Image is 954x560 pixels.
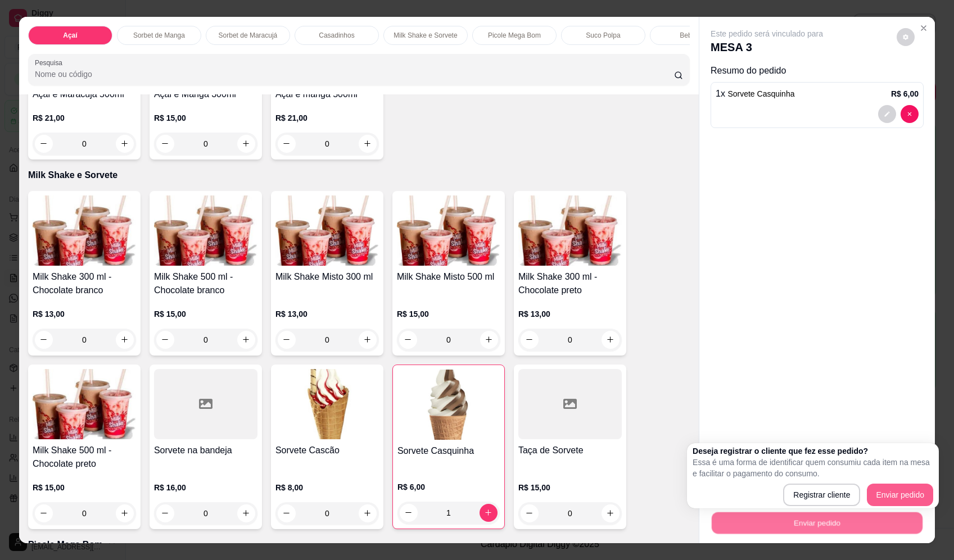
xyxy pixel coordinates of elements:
[28,538,690,552] p: Picole Mega Bom
[397,481,500,493] p: R$ 6,00
[518,308,622,320] p: R$ 13,00
[275,444,379,457] h4: Sorvete Cascão
[33,482,136,493] p: R$ 15,00
[711,28,823,39] p: Este pedido será vinculado para
[35,69,674,80] input: Pesquisa
[716,87,794,101] p: 1 x
[397,270,500,284] h4: Milk Shake Misto 500 ml
[693,457,933,479] p: Essa é uma forma de identificar quem consumiu cada item na mesa e facilitar o pagamento do consumo.
[154,308,257,320] p: R$ 15,00
[711,39,823,55] p: MESA 3
[33,444,136,471] h4: Milk Shake 500 ml - Chocolate preto
[133,31,185,40] p: Sorbet de Manga
[275,270,379,284] h4: Milk Shake Misto 300 ml
[727,89,794,98] span: Sorvete Casquinha
[397,444,500,458] h4: Sorvete Casquinha
[915,19,933,37] button: Close
[154,444,257,457] h4: Sorvete na bandeja
[33,195,136,266] img: product-image
[693,445,933,457] h2: Deseja registrar o cliente que fez esse pedido?
[275,195,379,266] img: product-image
[35,58,66,67] label: Pesquisa
[33,112,136,124] p: R$ 21,00
[680,31,704,40] p: Bebidas
[488,31,541,40] p: Picole Mega Bom
[33,369,136,439] img: product-image
[154,482,257,493] p: R$ 16,00
[154,195,257,266] img: product-image
[33,88,136,101] h4: Açai e Maracuja 500ml
[394,31,457,40] p: Milk Shake e Sorvete
[154,270,257,297] h4: Milk Shake 500 ml - Chocolate branco
[63,31,77,40] p: Açaí
[897,28,915,46] button: decrease-product-quantity
[783,484,860,506] button: Registrar cliente
[154,88,257,101] h4: Açai e Manga 300ml
[586,31,620,40] p: Suco Polpa
[275,369,379,439] img: product-image
[28,169,690,182] p: Milk Shake e Sorvete
[397,195,500,266] img: product-image
[878,105,896,123] button: decrease-product-quantity
[275,112,379,124] p: R$ 21,00
[397,308,500,320] p: R$ 15,00
[867,484,933,506] button: Enviar pedido
[33,270,136,297] h4: Milk Shake 300 ml - Chocolate branco
[518,195,622,266] img: product-image
[518,482,622,493] p: R$ 15,00
[33,308,136,320] p: R$ 13,00
[219,31,278,40] p: Sorbet de Maracujá
[154,112,257,124] p: R$ 15,00
[711,64,924,78] p: Resumo do pedido
[397,370,500,440] img: product-image
[712,512,923,534] button: Enviar pedido
[275,308,379,320] p: R$ 13,00
[518,444,622,457] h4: Taça de Sorvete
[901,105,919,123] button: decrease-product-quantity
[319,31,354,40] p: Casadinhos
[275,88,379,101] h4: Açai e manga 500ml
[275,482,379,493] p: R$ 8,00
[891,88,919,99] p: R$ 6,00
[518,270,622,297] h4: Milk Shake 300 ml - Chocolate preto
